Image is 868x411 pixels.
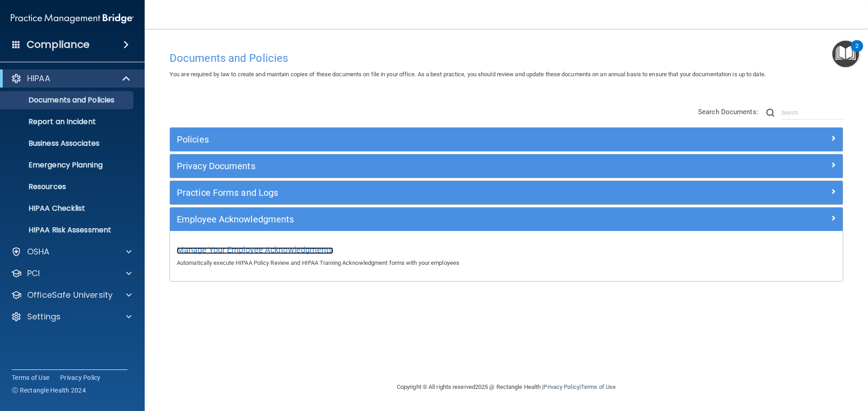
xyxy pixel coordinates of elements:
[12,373,49,382] a: Terms of Use
[11,290,132,300] a: OfficeSafe University
[177,132,836,147] a: Policies
[27,290,113,300] p: OfficeSafe University
[6,96,129,105] p: Documents and Policies
[177,161,668,171] h5: Privacy Documents
[11,9,134,28] img: PMB logo
[177,212,836,226] a: Employee Acknowledgments
[855,46,859,58] div: 2
[177,214,668,224] h5: Employee Acknowledgments
[6,161,129,170] p: Emergency Planning
[27,268,40,279] p: PCI
[341,373,671,402] div: Copyright © All rights reserved 2025 @ Rectangle Health | |
[12,386,86,395] span: Ⓒ Rectangle Health 2024
[177,185,836,200] a: Practice Forms and Logs
[11,311,132,322] a: Settings
[781,106,843,120] input: Search
[27,38,90,51] h4: Compliance
[27,246,50,257] p: OSHA
[11,73,131,84] a: HIPAA
[177,258,836,268] p: Automatically execute HIPAA Policy Review and HIPAA Training Acknowledgment forms with your emplo...
[6,204,129,213] p: HIPAA Checklist
[6,139,129,148] p: Business Associates
[11,246,132,257] a: OSHA
[170,71,766,78] span: You are required by law to create and maintain copies of these documents on file in your office. ...
[27,73,50,84] p: HIPAA
[832,41,859,67] button: Open Resource Center, 2 new notifications
[170,52,843,64] h4: Documents and Policies
[11,268,132,279] a: PCI
[543,383,579,390] a: Privacy Policy
[6,226,129,235] p: HIPAA Risk Assessment
[766,109,774,117] img: ic-search.3b580494.png
[177,188,668,198] h5: Practice Forms and Logs
[177,247,333,254] a: Manage Your Employee Acknowledgments
[177,159,836,173] a: Privacy Documents
[177,245,333,254] span: Manage Your Employee Acknowledgments
[177,134,668,144] h5: Policies
[6,182,129,191] p: Resources
[6,117,129,126] p: Report an Incident
[712,347,857,383] iframe: Drift Widget Chat Controller
[581,383,616,390] a: Terms of Use
[60,373,101,382] a: Privacy Policy
[27,311,61,322] p: Settings
[698,108,758,116] span: Search Documents:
